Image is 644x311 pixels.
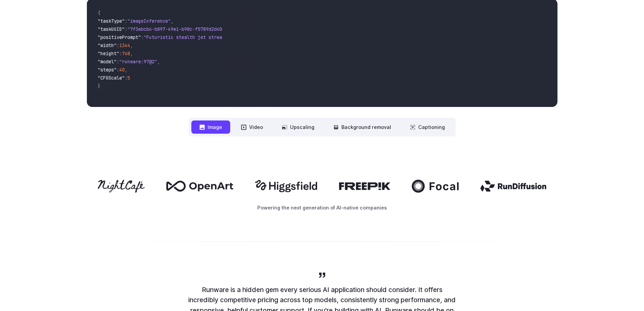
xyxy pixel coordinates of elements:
[117,42,119,48] span: :
[171,18,173,24] span: ,
[98,18,125,24] span: "taskType"
[274,120,323,134] button: Upscaling
[125,26,127,32] span: :
[117,67,119,73] span: :
[130,42,133,48] span: ,
[402,120,453,134] button: Captioning
[98,67,117,73] span: "steps"
[98,59,117,65] span: "model"
[98,50,119,57] span: "height"
[127,26,230,32] span: "7f3ebcb6-b897-49e1-b98c-f5789d2d40d7"
[125,67,127,73] span: ,
[127,18,171,24] span: "imageInference"
[125,18,127,24] span: :
[233,120,271,134] button: Video
[98,34,141,40] span: "positivePrompt"
[119,59,157,65] span: "runware:97@2"
[191,120,230,134] button: Image
[119,50,122,57] span: :
[87,204,557,212] p: Powering the next generation of AI-native companies
[98,42,117,48] span: "width"
[325,120,399,134] button: Background removal
[127,75,130,81] span: 5
[98,75,125,81] span: "CFGScale"
[117,59,119,65] span: :
[130,50,133,57] span: ,
[122,50,130,57] span: 768
[144,34,390,40] span: "Futuristic stealth jet streaking through a neon-lit cityscape with glowing purple exhaust"
[125,75,127,81] span: :
[119,67,125,73] span: 40
[98,26,125,32] span: "taskUUID"
[141,34,144,40] span: :
[157,59,160,65] span: ,
[98,83,100,89] span: }
[119,42,130,48] span: 1344
[98,10,100,16] span: {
